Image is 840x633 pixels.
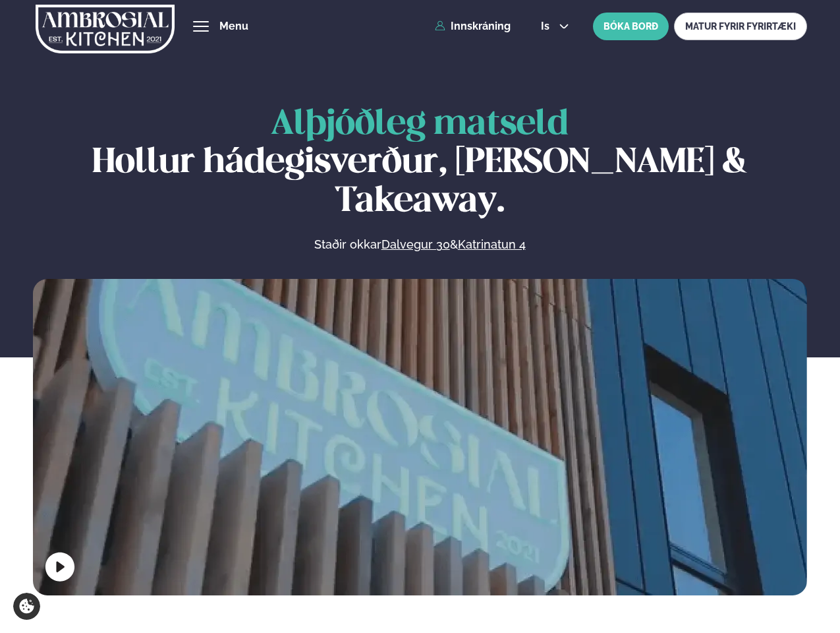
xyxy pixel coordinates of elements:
[458,237,526,253] a: Katrinatun 4
[593,13,669,40] button: BÓKA BORÐ
[171,237,669,253] p: Staðir okkar &
[381,237,450,253] a: Dalvegur 30
[193,18,209,34] button: hamburger
[435,20,511,32] a: Innskráning
[674,13,807,40] a: MATUR FYRIR FYRIRTÆKI
[33,105,807,221] h1: Hollur hádegisverður, [PERSON_NAME] & Takeaway.
[271,108,569,141] span: Alþjóðleg matseld
[541,21,553,32] span: is
[13,593,40,620] a: Cookie settings
[530,21,580,32] button: is
[36,2,175,56] img: logo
